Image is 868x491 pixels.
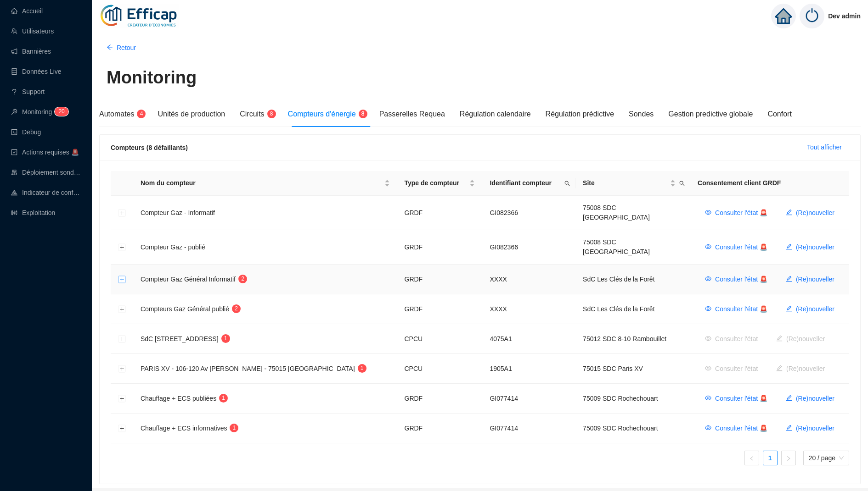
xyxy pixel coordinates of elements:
span: Automates [99,110,134,118]
span: Consulter l'état 🚨 [715,208,767,218]
span: Chauffage + ECS publiées [141,395,216,402]
a: heat-mapIndicateur de confort [11,189,81,196]
button: (Re)nouveller [769,361,832,376]
sup: 2 [238,275,247,283]
button: Consulter l'état 🚨 [698,240,775,254]
span: Compteur Gaz - publié [141,243,205,251]
a: teamUtilisateurs [11,28,54,35]
span: 75009 SDC Rochechouart [583,425,658,432]
span: 1 [224,335,227,342]
span: 4 [140,110,143,117]
span: Nom du compteur [141,178,383,188]
div: Régulation prédictive [546,109,614,120]
span: 75012 SDC 8-10 Rambouillet [583,335,666,342]
button: Développer la ligne [118,425,126,432]
button: Développer la ligne [118,276,126,283]
td: XXXX [482,294,575,324]
span: edit [786,425,792,431]
sup: 8 [267,110,276,118]
td: GRDF [397,414,483,443]
li: Page précédente [744,451,759,465]
span: Compteurs (8 défaillants) [111,144,188,151]
span: (Re)nouveller [796,424,834,433]
div: Gestion predictive globale [668,109,753,120]
span: 0 [62,108,65,115]
span: 2 [235,305,238,312]
td: GI077414 [482,414,575,443]
button: Développer la ligne [118,306,126,313]
span: 8 [270,110,273,117]
span: Type de compteur [405,178,468,188]
button: Développer la ligne [118,210,126,217]
a: databaseDonnées Live [11,68,62,75]
span: eye [705,243,711,250]
span: 75008 SDC [GEOGRAPHIC_DATA] [583,238,650,255]
span: (Re)nouveller [796,394,834,403]
div: Confort [767,109,791,120]
span: eye [705,305,711,312]
td: CPCU [397,324,483,354]
sup: 20 [55,107,68,116]
button: (Re)nouveller [778,391,842,406]
a: notificationBannières [11,48,51,55]
span: eye [705,209,711,215]
button: left [744,451,759,465]
span: Compteurs d'énergie [288,110,356,118]
button: Consulter l'état [698,361,765,376]
span: edit [786,243,792,250]
span: Compteurs Gaz Général publié [141,305,229,313]
li: Page suivante [781,451,796,465]
button: Développer la ligne [118,244,126,251]
td: GRDF [397,294,483,324]
h1: Monitoring [107,67,197,88]
span: Compteur Gaz Général Informatif [141,276,236,283]
span: 8 [361,110,365,117]
button: Développer la ligne [118,395,126,403]
span: Consulter l'état 🚨 [715,424,767,433]
span: (Re)nouveller [796,243,834,252]
sup: 1 [219,394,228,403]
button: Développer la ligne [118,365,126,373]
sup: 2 [232,304,241,313]
button: Consulter l'état 🚨 [698,391,775,406]
sup: 4 [137,110,146,118]
span: check-square [11,149,17,155]
th: Nom du compteur [133,171,397,196]
span: search [677,177,687,190]
sup: 1 [230,424,238,432]
th: Site [575,171,690,196]
sup: 8 [359,110,367,118]
span: Consulter l'état 🚨 [715,304,767,314]
span: Passerelles Requea [379,110,445,118]
span: PARIS XV - 106-120 Av [PERSON_NAME] - 75015 [GEOGRAPHIC_DATA] [141,365,355,372]
span: Identifiant compteur [490,178,561,188]
span: edit [786,209,792,215]
td: GRDF [397,265,483,294]
span: eye [705,425,711,431]
button: right [781,451,796,465]
th: Consentement client GRDF [690,171,849,196]
td: XXXX [482,265,575,294]
img: power [800,4,824,28]
span: edit [786,276,792,282]
li: 1 [763,451,778,465]
span: 1 [233,425,236,431]
span: Actions requises 🚨 [22,149,79,156]
span: Circuits [240,110,264,118]
span: 75015 SDC Paris XV [583,365,643,372]
a: homeAccueil [11,7,43,15]
button: (Re)nouveller [778,302,842,316]
td: GRDF [397,196,483,230]
span: (Re)nouveller [796,208,834,218]
a: monitorMonitoring20 [11,108,66,116]
button: Consulter l'état 🚨 [698,272,775,287]
button: (Re)nouveller [778,272,842,287]
span: Unités de production [158,110,225,118]
span: SdC [STREET_ADDRESS] [141,335,219,342]
button: Retour [99,40,143,55]
span: 2 [58,108,62,115]
div: Sondes [629,109,654,120]
a: questionSupport [11,88,45,95]
span: arrow-left [107,44,113,50]
button: Consulter l'état 🚨 [698,205,775,220]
